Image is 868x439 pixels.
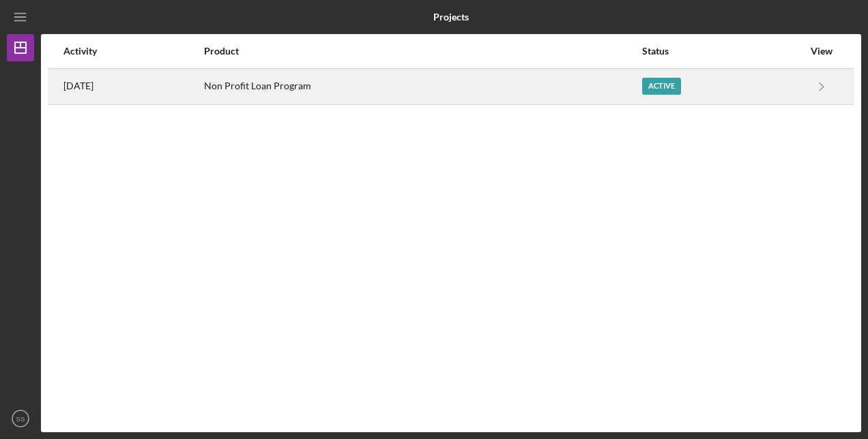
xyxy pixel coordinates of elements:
div: Non Profit Loan Program [204,70,641,104]
div: View [805,46,839,57]
button: SS [7,405,34,432]
time: 2025-09-09 00:33 [63,80,93,91]
text: SS [16,415,25,423]
div: Active [642,78,681,95]
div: Status [642,46,803,57]
div: Product [204,46,641,57]
b: Projects [433,12,469,22]
div: Activity [63,46,203,57]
